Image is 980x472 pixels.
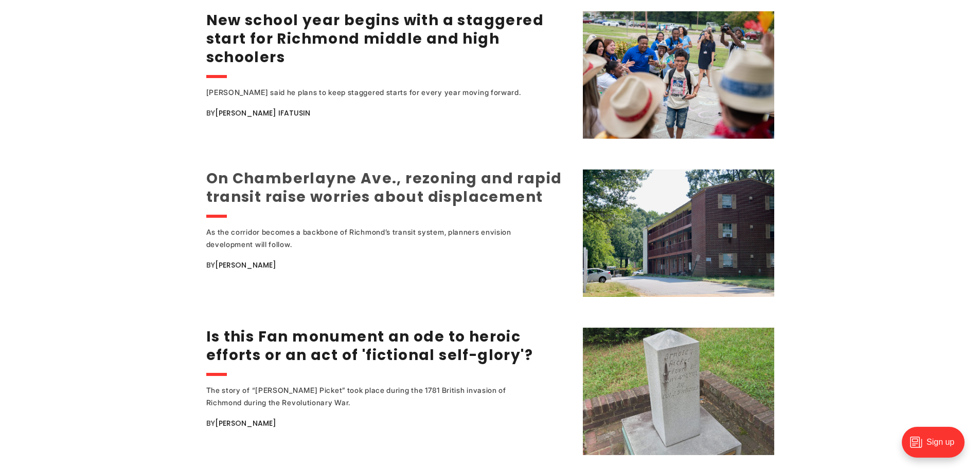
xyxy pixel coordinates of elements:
[206,107,570,119] div: By
[206,417,570,429] div: By
[206,86,541,99] div: [PERSON_NAME] said he plans to keep staggered starts for every year moving forward.
[206,168,562,207] a: On Chamberlayne Ave., rezoning and rapid transit raise worries about displacement
[583,328,774,455] img: Is this Fan monument an ode to heroic efforts or an act of 'fictional self-glory'?
[206,327,533,365] a: Is this Fan monument an ode to heroic efforts or an act of 'fictional self-glory'?
[893,422,980,472] iframe: portal-trigger
[583,11,774,139] img: New school year begins with a staggered start for Richmond middle and high schoolers
[583,169,774,297] img: On Chamberlayne Ave., rezoning and rapid transit raise worries about displacement
[215,260,276,270] a: [PERSON_NAME]
[215,418,276,428] a: [PERSON_NAME]
[206,10,544,67] a: New school year begins with a staggered start for Richmond middle and high schoolers
[206,259,570,271] div: By
[206,384,541,409] div: The story of “[PERSON_NAME] Picket” took place during the 1781 British invasion of Richmond durin...
[206,226,541,251] div: As the corridor becomes a backbone of Richmond’s transit system, planners envision development wi...
[215,108,310,118] a: [PERSON_NAME] Ifatusin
